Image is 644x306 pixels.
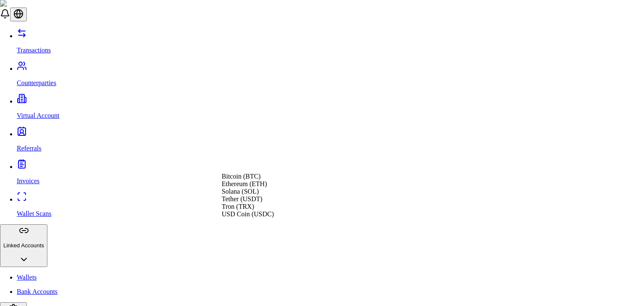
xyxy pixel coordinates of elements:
span: Tether (USDT) [222,195,262,202]
span: Solana (SOL) [222,188,259,195]
span: Ethereum (ETH) [222,180,267,187]
span: Bitcoin (BTC) [222,173,261,180]
span: Tron (TRX) [222,203,254,210]
div: Suggestions [222,173,274,218]
span: USD Coin (USDC) [222,210,274,218]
